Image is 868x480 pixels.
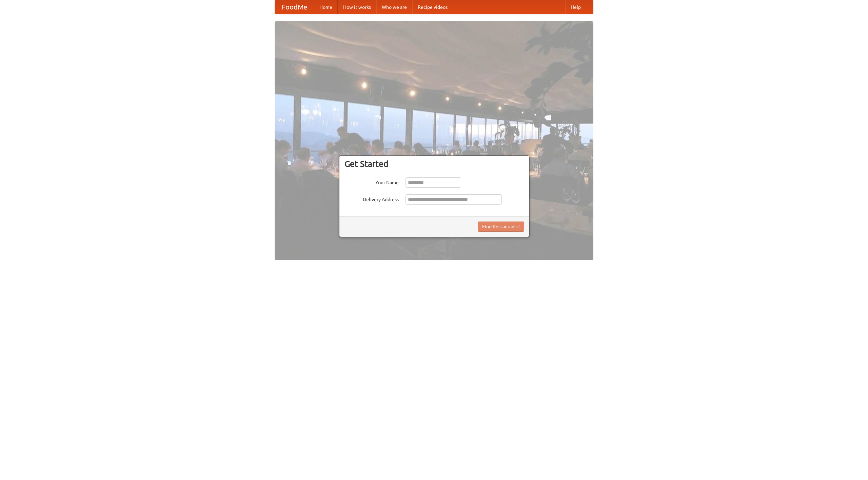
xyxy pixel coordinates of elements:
a: Help [565,0,586,14]
a: Who we are [376,0,412,14]
a: Home [314,0,338,14]
label: Delivery Address [344,194,399,203]
button: Find Restaurants! [478,222,524,232]
a: How it works [338,0,376,14]
label: Your Name [344,177,399,186]
a: Recipe videos [412,0,453,14]
h3: Get Started [344,159,524,169]
a: FoodMe [275,0,314,14]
